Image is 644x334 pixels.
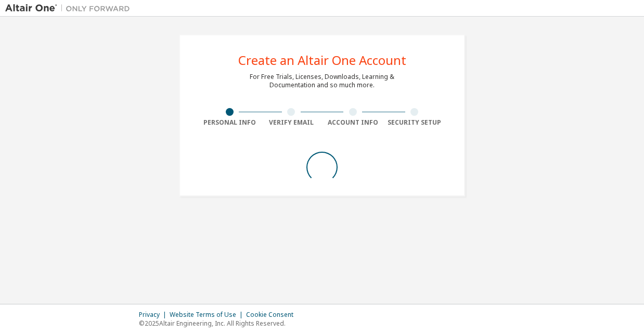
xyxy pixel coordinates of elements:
div: Privacy [139,311,170,319]
img: Altair One [5,3,135,14]
p: © 2025 Altair Engineering, Inc. All Rights Reserved. [139,319,300,328]
div: Account Info [322,118,384,127]
div: Verify Email [261,118,323,127]
div: Personal Info [199,118,261,127]
div: Website Terms of Use [170,311,246,319]
div: For Free Trials, Licenses, Downloads, Learning & Documentation and so much more. [250,73,394,89]
div: Security Setup [384,118,446,127]
div: Cookie Consent [246,311,300,319]
div: Create an Altair One Account [238,54,406,66]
